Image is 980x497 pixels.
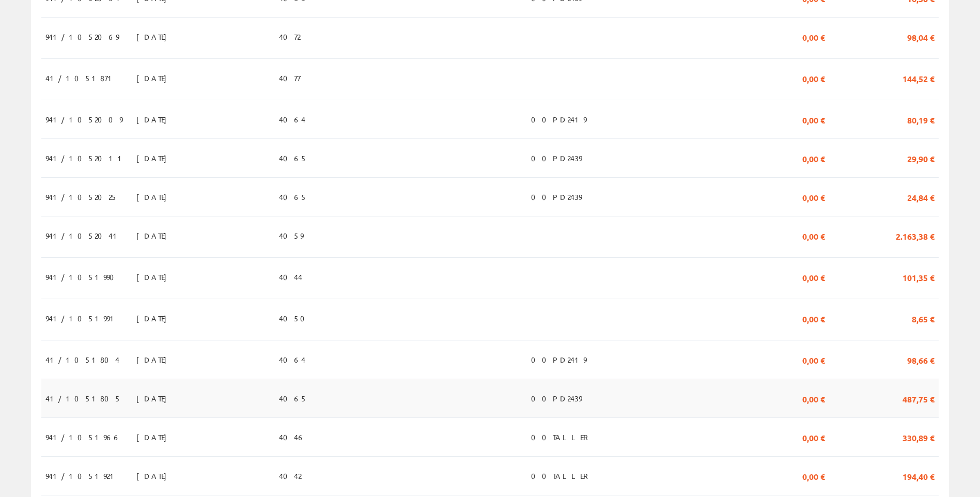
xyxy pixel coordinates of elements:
span: 0,00 € [802,428,825,446]
span: [DATE] [136,69,172,87]
span: 0,00 € [802,69,825,87]
span: 4042 [279,467,301,485]
span: 941/1052025 [45,188,118,206]
span: 00TALLER [531,428,592,446]
span: 00PD2439 [531,390,582,407]
span: 98,04 € [907,28,935,45]
span: [DATE] [136,351,172,368]
span: 0,00 € [802,28,825,45]
span: 29,90 € [907,149,935,167]
span: 330,89 € [903,428,935,446]
span: 80,19 € [907,111,935,128]
span: [DATE] [136,390,172,407]
span: 4065 [279,390,307,407]
span: 0,00 € [802,149,825,167]
span: [DATE] [136,111,172,128]
span: 4072 [279,28,300,45]
span: 941/1052009 [45,111,122,128]
span: 487,75 € [903,390,935,407]
span: 0,00 € [802,390,825,407]
span: 941/1051966 [45,428,121,446]
span: 8,65 € [912,309,935,327]
span: 941/1052041 [45,227,121,244]
span: 41/1051804 [45,351,119,368]
span: 101,35 € [903,268,935,286]
span: 0,00 € [802,268,825,286]
span: 4044 [279,268,302,286]
span: [DATE] [136,28,172,45]
span: 4050 [279,309,311,327]
span: 941/1051921 [45,467,118,485]
span: 41/1051871 [45,69,116,87]
span: [DATE] [136,188,172,206]
span: 0,00 € [802,351,825,368]
span: 4064 [279,351,305,368]
span: [DATE] [136,309,172,327]
span: [DATE] [136,467,172,485]
span: 00PD2419 [531,351,586,368]
span: 24,84 € [907,188,935,206]
span: 941/1052069 [45,28,119,45]
span: [DATE] [136,268,172,286]
span: 144,52 € [903,69,935,87]
span: 00PD2439 [531,188,582,206]
span: 4077 [279,69,300,87]
span: 941/1051990 [45,268,120,286]
span: 194,40 € [903,467,935,485]
span: 4065 [279,188,307,206]
span: 00PD2419 [531,111,586,128]
span: 4065 [279,149,307,167]
span: [DATE] [136,149,172,167]
span: 41/1051805 [45,390,121,407]
span: 2.163,38 € [896,227,935,244]
span: 941/1051991 [45,309,118,327]
span: 4059 [279,227,303,244]
span: 0,00 € [802,227,825,244]
span: 0,00 € [802,188,825,206]
span: 4046 [279,428,305,446]
span: [DATE] [136,227,172,244]
span: 941/1052011 [45,149,126,167]
span: 00PD2439 [531,149,582,167]
span: 00TALLER [531,467,592,485]
span: 0,00 € [802,467,825,485]
span: 0,00 € [802,111,825,128]
span: 98,66 € [907,351,935,368]
span: 0,00 € [802,309,825,327]
span: [DATE] [136,428,172,446]
span: 4064 [279,111,305,128]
